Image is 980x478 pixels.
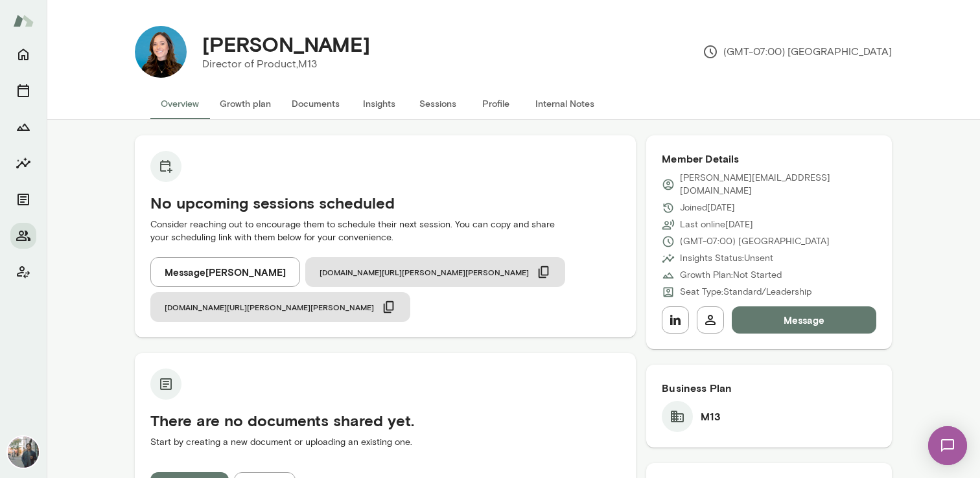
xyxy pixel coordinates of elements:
[209,88,281,119] button: Growth plan
[662,380,876,396] h6: Business Plan
[680,201,735,214] p: Joined [DATE]
[408,88,467,119] button: Sessions
[680,269,782,282] p: Growth Plan: Not Started
[305,257,565,287] button: [DOMAIN_NAME][URL][PERSON_NAME][PERSON_NAME]
[680,172,876,198] p: [PERSON_NAME][EMAIL_ADDRESS][DOMAIN_NAME]
[202,32,370,56] h4: [PERSON_NAME]
[150,257,300,287] button: Message[PERSON_NAME]
[680,235,830,248] p: (GMT-07:00) [GEOGRAPHIC_DATA]
[525,88,605,119] button: Internal Notes
[680,218,753,231] p: Last online [DATE]
[10,187,36,212] button: Documents
[680,252,773,265] p: Insights Status: Unsent
[281,88,350,119] button: Documents
[10,41,36,67] button: Home
[10,78,36,104] button: Sessions
[150,292,410,322] button: [DOMAIN_NAME][URL][PERSON_NAME][PERSON_NAME]
[680,286,811,299] p: Seat Type: Standard/Leadership
[13,8,34,33] img: Mento
[701,409,720,424] h6: M13
[8,437,39,468] img: Gene Lee
[10,223,36,249] button: Members
[150,218,620,244] p: Consider reaching out to encourage them to schedule their next session. You can copy and share yo...
[10,114,36,140] button: Growth Plan
[703,44,892,60] p: (GMT-07:00) [GEOGRAPHIC_DATA]
[202,56,370,72] p: Director of Product, M13
[467,88,525,119] button: Profile
[150,88,209,119] button: Overview
[10,259,36,285] button: Client app
[732,306,876,334] button: Message
[320,267,529,277] span: [DOMAIN_NAME][URL][PERSON_NAME][PERSON_NAME]
[150,410,620,431] h5: There are no documents shared yet.
[350,88,408,119] button: Insights
[150,192,620,213] h5: No upcoming sessions scheduled
[10,150,36,176] button: Insights
[135,26,187,78] img: Mary Lara
[150,436,620,449] p: Start by creating a new document or uploading an existing one.
[662,151,876,166] h6: Member Details
[165,302,374,312] span: [DOMAIN_NAME][URL][PERSON_NAME][PERSON_NAME]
